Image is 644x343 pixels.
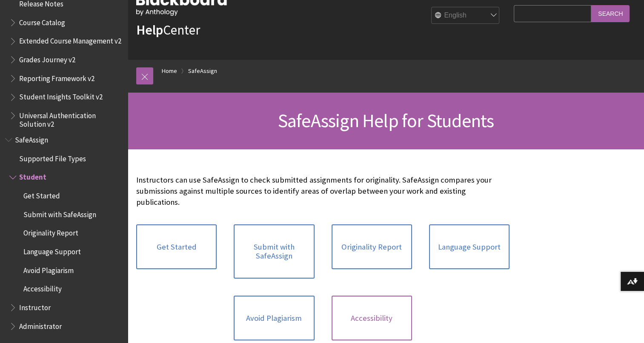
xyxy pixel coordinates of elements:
span: Student [19,170,46,182]
span: Originality Report [23,226,78,238]
span: Reporting Framework v2 [19,71,94,83]
span: Avoid Plagiarism [23,263,74,275]
a: Originality Report [332,224,412,270]
select: Site Language Selector [432,7,500,24]
a: Avoid Plagiarism [234,296,314,341]
span: Language Support [23,244,81,256]
strong: Help [136,21,163,38]
span: SafeAssign Help for Students [278,109,494,132]
span: Administrator [19,319,62,331]
span: SafeAssign [15,133,48,144]
a: Accessibility [332,296,412,341]
p: Instructors can use SafeAssign to check submitted assignments for originality. SafeAssign compare... [136,174,509,208]
nav: Book outline for Blackboard SafeAssign [5,133,123,333]
span: Grades Journey v2 [19,52,75,64]
a: SafeAssign [188,66,217,76]
a: Submit with SafeAssign [234,224,314,279]
span: Submit with SafeAssign [23,207,96,219]
a: Get Started [136,224,217,270]
a: Language Support [429,224,509,270]
span: Get Started [23,189,60,200]
span: Instructor [19,300,51,312]
input: Search [591,5,630,22]
span: Supported File Types [19,151,86,163]
a: HelpCenter [136,21,200,38]
span: Student Insights Toolkit v2 [19,90,103,102]
span: Universal Authentication Solution v2 [19,108,122,128]
span: Accessibility [23,282,62,294]
a: Home [162,66,177,76]
span: Extended Course Management v2 [19,34,121,46]
span: Course Catalog [19,15,65,27]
